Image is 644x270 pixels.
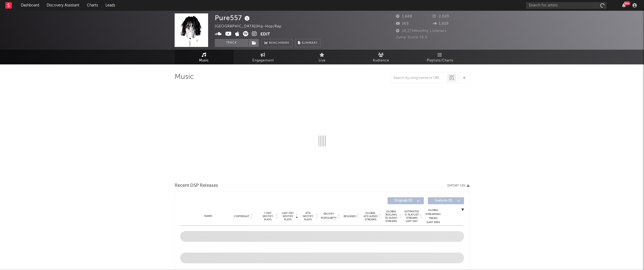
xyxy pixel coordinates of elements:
span: Global Rolling 7D Audio Streams [384,210,399,223]
span: Benchmark [269,40,289,46]
a: Audience [352,50,411,64]
span: Engagement [252,57,274,64]
span: Estimated % Playlist Streams Last Day [404,210,419,223]
span: 7 Day Spotify Plays [261,211,275,221]
input: Search for artists [526,2,606,9]
span: Summary [302,42,318,45]
span: Released [344,215,356,218]
div: 99 + [624,1,630,5]
span: Live [319,57,326,64]
button: Edit [260,31,270,38]
span: 18,275 Monthly Listeners [396,29,447,33]
button: Features(0) [428,197,464,204]
span: 1,688 [396,15,412,18]
button: Export CSV [447,184,470,187]
a: Live [293,50,352,64]
button: Summary [295,39,321,47]
span: Originals ( 0 ) [391,199,416,202]
span: Copyright [234,215,249,218]
a: Playlists/Charts [411,50,470,64]
span: Features ( 0 ) [431,199,456,202]
button: Track [215,39,248,47]
div: [GEOGRAPHIC_DATA] | Hip-Hop/Rap [215,23,288,30]
span: Last Day Spotify Plays [281,211,295,221]
span: Jump Score: 76.6 [396,36,428,39]
span: 2,020 [433,15,449,18]
button: Originals(0) [388,197,424,204]
a: Music [175,50,234,64]
span: Global ATD Audio Streams [363,211,378,221]
a: Benchmark [262,39,292,47]
span: Audience [373,57,389,64]
span: Spotify Popularity [321,212,337,220]
div: Name [191,214,226,218]
span: Playlists/Charts [427,57,453,64]
a: Engagement [234,50,293,64]
span: ATD Spotify Plays [301,211,315,221]
span: Recent DSP Releases [175,183,218,189]
div: Pure557 [215,13,251,22]
button: 99+ [622,3,626,8]
span: 169 [396,22,409,25]
span: 1,929 [433,22,449,25]
span: Music [199,57,209,64]
div: Global Streaming Trend (Last 60D) [425,208,441,224]
input: Search by song name or URL [391,76,447,80]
